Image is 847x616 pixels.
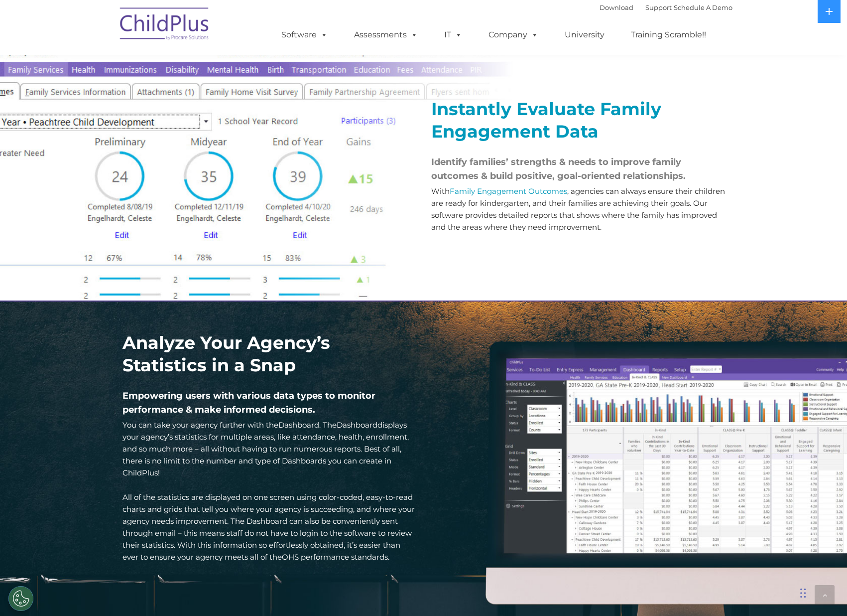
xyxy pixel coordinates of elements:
a: University [555,25,614,45]
a: Dashboard [337,420,377,430]
span: Empowering users with various data types to monitor performance & make informed decisions. [122,390,375,415]
span: You can take your agency further with the . The displays your agency’s statistics for multiple ar... [122,420,409,477]
a: Support [645,3,672,11]
a: Dashboard [278,420,319,430]
strong: Instantly Evaluate Family Engagement Data [431,98,661,142]
button: Cookies Settings [8,586,33,611]
img: ChildPlus by Procare Solutions [115,0,215,50]
strong: Analyze Your Agency’s Statistics in a Snap [122,332,330,376]
a: Training Scramble!! [621,25,716,45]
a: Company [479,25,548,45]
iframe: Chat Widget [684,508,847,616]
a: Software [271,25,338,45]
a: IT [434,25,472,45]
a: Assessments [344,25,428,45]
span: All of the statistics are displayed on one screen using color-coded, easy-to-read charts and grid... [122,492,415,562]
a: Family Engagement Outcomes [450,186,567,196]
font: | [600,3,732,11]
a: Schedule A Demo [674,3,732,11]
span: Identify families’ strengths & needs to improve family outcomes & build positive, goal-oriented r... [431,156,686,181]
a: Download [600,3,633,11]
div: Drag [800,578,806,608]
p: With , agencies can always ensure their children are ready for kindergarten, and their families a... [431,185,725,233]
a: OHS performance standards [282,552,388,562]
